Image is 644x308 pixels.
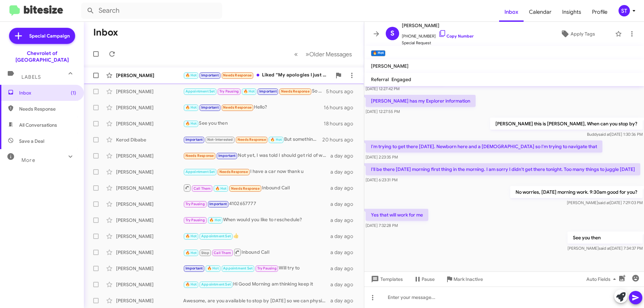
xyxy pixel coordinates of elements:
[185,73,197,77] span: 🔥 Hot
[309,51,352,58] span: Older Messages
[244,89,255,94] span: 🔥 Hot
[438,34,474,39] a: Copy Number
[185,121,197,126] span: 🔥 Hot
[209,218,221,222] span: 🔥 Hot
[366,109,400,114] span: [DATE] 12:27:55 PM
[223,105,252,110] span: Needs Response
[598,200,610,205] span: said at
[185,234,197,238] span: 🔥 Hot
[185,137,203,142] span: Important
[371,76,389,82] span: Referral
[185,251,197,255] span: 🔥 Hot
[402,29,474,40] span: [PHONE_NUMBER]
[581,273,624,285] button: Auto Fields
[294,50,298,58] span: «
[183,297,330,304] div: Awesome, are you available to stop by [DATE] so we can physically see your vehicle?
[366,140,602,152] p: I'm trying to get there [DATE]. Newborn here and a [DEMOGRAPHIC_DATA] so I'm trying to navigate that
[330,169,359,175] div: a day ago
[185,202,205,206] span: Try Pausing
[390,28,394,39] span: S
[366,86,399,91] span: [DATE] 12:27:42 PM
[587,132,643,137] span: Buddy [DATE] 1:30:36 PM
[223,266,253,270] span: Appointment Set
[19,138,44,144] span: Save a Deal
[201,251,209,255] span: Stop
[330,297,359,304] div: a day ago
[185,170,215,174] span: Appointment Set
[71,89,76,96] span: (1)
[586,273,619,285] span: Auto Fields
[19,89,76,96] span: Inbox
[330,185,359,191] div: a day ago
[183,216,330,224] div: When would you like to reschedule?
[183,136,322,143] div: But something else had came up
[524,2,557,22] a: Calendar
[366,223,398,228] span: [DATE] 7:32:28 PM
[510,186,643,198] p: No worries, [DATE] morning work. 9:30am good for you?
[116,233,183,240] div: [PERSON_NAME]
[366,209,428,221] p: Yes that will work for me
[453,273,483,285] span: Mark Inactive
[543,28,612,40] button: Apply Tags
[183,232,330,240] div: 👍
[21,157,35,163] span: More
[366,163,640,175] p: I'll be there [DATE] morning first thing in the morning. I am sorry I didn't get there tonight. T...
[185,282,197,287] span: 🔥 Hot
[408,273,440,285] button: Pause
[366,155,398,160] span: [DATE] 2:23:35 PM
[116,265,183,272] div: [PERSON_NAME]
[422,273,435,285] span: Pause
[183,120,324,127] div: See you then
[557,2,587,22] a: Insights
[183,281,330,288] div: Hi Good Morning am thinking keep it
[322,136,359,143] div: 20 hours ago
[330,201,359,207] div: a day ago
[366,177,397,182] span: [DATE] 6:23:31 PM
[116,217,183,224] div: [PERSON_NAME]
[219,89,239,94] span: Try Pausing
[194,186,211,191] span: Call Them
[223,73,252,77] span: Needs Response
[183,248,330,256] div: Inbound Call
[218,153,236,158] span: Important
[185,218,205,222] span: Try Pausing
[183,104,324,111] div: Hello?
[116,104,183,111] div: [PERSON_NAME]
[201,234,231,238] span: Appointment Set
[21,74,41,80] span: Labels
[81,3,222,19] input: Search
[270,137,282,142] span: 🔥 Hot
[116,72,183,79] div: [PERSON_NAME]
[330,281,359,288] div: a day ago
[185,153,214,158] span: Needs Response
[183,184,330,192] div: Inbound Call
[215,186,227,191] span: 🔥 Hot
[116,120,183,127] div: [PERSON_NAME]
[567,200,643,205] span: [PERSON_NAME] [DATE] 7:29:03 PM
[116,249,183,256] div: [PERSON_NAME]
[364,273,408,285] button: Templates
[185,89,215,94] span: Appointment Set
[330,233,359,240] div: a day ago
[19,106,76,112] span: Needs Response
[116,281,183,288] div: [PERSON_NAME]
[183,87,326,95] div: So could you please come and get the truck 🙏
[183,264,330,272] div: Will try to
[440,273,488,285] button: Mark Inactive
[371,50,385,56] small: 🔥 Hot
[330,152,359,159] div: a day ago
[366,95,476,107] p: [PERSON_NAME] has my Explorer information
[587,2,613,22] span: Profile
[490,118,643,130] p: [PERSON_NAME] this is [PERSON_NAME], When can you stop by?
[116,88,183,95] div: [PERSON_NAME]
[29,33,70,39] span: Special Campaign
[116,136,183,143] div: Kerod Dibabe
[209,202,227,206] span: Important
[599,246,610,251] span: said at
[183,168,330,176] div: I have a car now thank u
[402,21,474,29] span: [PERSON_NAME]
[9,28,75,44] a: Special Campaign
[330,217,359,224] div: a day ago
[302,47,356,61] button: Next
